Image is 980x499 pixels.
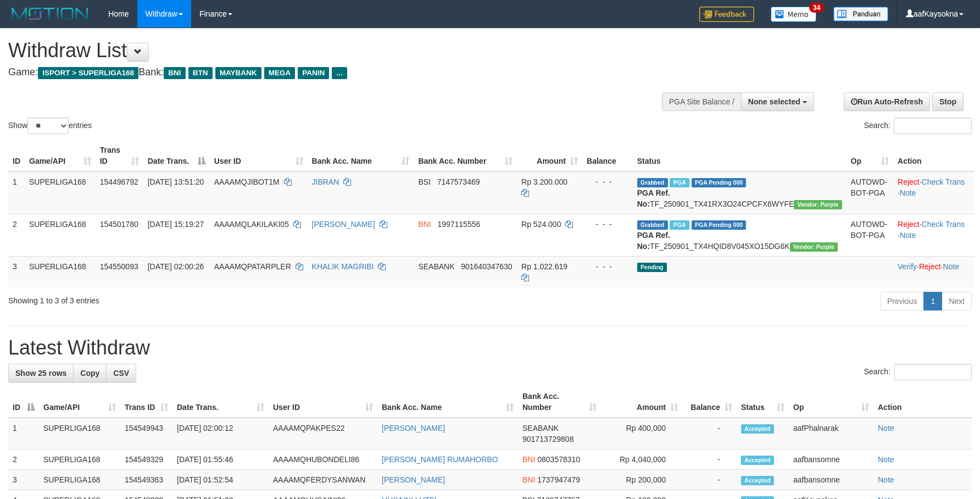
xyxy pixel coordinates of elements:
[437,220,480,229] span: Copy 1997115556 to clipboard
[418,178,431,186] span: BSI
[437,178,480,186] span: Copy 7147573469 to clipboard
[8,5,92,22] img: MOTION_logo.png
[670,178,689,187] span: Marked by aafsoumeymey
[148,178,204,186] span: [DATE] 13:51:20
[522,475,535,484] span: BNI
[633,214,847,256] td: TF_250901_TX4HQID8V045XO15DG6K
[100,178,138,186] span: 154496792
[932,92,964,111] a: Stop
[789,470,873,490] td: aafbansomne
[922,178,965,186] a: Check Trans
[943,262,960,271] a: Note
[878,424,894,433] a: Note
[522,424,559,433] span: SEABANK
[214,178,280,186] span: AAAAMQJIBOT1M
[8,470,39,490] td: 3
[741,424,774,434] span: Accepted
[864,118,972,134] label: Search:
[633,171,847,214] td: TF_250901_TX41RX3O24CPCFX6WYFE
[8,67,642,78] h4: Game: Bank:
[172,418,269,450] td: [DATE] 02:00:12
[418,220,431,229] span: BNI
[789,450,873,470] td: aafbansomne
[864,364,972,380] label: Search:
[215,67,261,79] span: MAYBANK
[8,118,92,134] label: Show entries
[789,386,873,418] th: Op: activate to sort column ascending
[164,67,185,79] span: BNI
[8,364,74,382] a: Show 25 rows
[8,450,39,470] td: 2
[382,424,445,433] a: [PERSON_NAME]
[269,470,377,490] td: AAAAMQFERDYSANWAN
[8,291,400,306] div: Showing 1 to 3 of 3 entries
[312,262,374,271] a: KHALIK MAGRIBI
[692,178,747,187] span: PGA Pending
[73,364,107,382] a: Copy
[214,262,291,271] span: AAAAMQPATARPLER
[214,220,289,229] span: AAAAMQLAKILAKI05
[172,470,269,490] td: [DATE] 01:52:54
[637,263,667,272] span: Pending
[789,418,873,450] td: aafPhalnarak
[587,261,628,272] div: - - -
[521,178,567,186] span: Rp 3.200.000
[25,256,96,287] td: SUPERLIGA168
[8,140,25,171] th: ID
[332,67,347,79] span: ...
[682,418,737,450] td: -
[893,140,974,171] th: Action
[878,455,894,464] a: Note
[100,220,138,229] span: 154501780
[741,476,774,485] span: Accepted
[120,450,172,470] td: 154549329
[210,140,308,171] th: User ID: activate to sort column ascending
[148,220,204,229] span: [DATE] 15:19:27
[8,337,972,359] h1: Latest Withdraw
[741,456,774,465] span: Accepted
[682,386,737,418] th: Balance: activate to sort column ascending
[461,262,512,271] span: Copy 901640347630 to clipboard
[794,200,842,209] span: Vendor URL: https://trx4.1velocity.biz
[878,475,894,484] a: Note
[188,67,213,79] span: BTN
[537,455,580,464] span: Copy 0803578310 to clipboard
[692,220,747,230] span: PGA Pending
[900,231,916,240] a: Note
[601,386,682,418] th: Amount: activate to sort column ascending
[39,418,120,450] td: SUPERLIGA168
[922,220,965,229] a: Check Trans
[382,475,445,484] a: [PERSON_NAME]
[587,219,628,230] div: - - -
[113,369,129,378] span: CSV
[148,262,204,271] span: [DATE] 02:00:26
[106,364,136,382] a: CSV
[518,386,601,418] th: Bank Acc. Number: activate to sort column ascending
[637,220,668,230] span: Grabbed
[8,40,642,62] h1: Withdraw List
[382,455,498,464] a: [PERSON_NAME] RUMAHORBO
[120,386,172,418] th: Trans ID: activate to sort column ascending
[898,178,920,186] a: Reject
[893,214,974,256] td: · ·
[699,7,754,22] img: Feedback.jpg
[27,118,69,134] select: Showentries
[39,386,120,418] th: Game/API: activate to sort column ascending
[637,188,670,208] b: PGA Ref. No:
[587,176,628,187] div: - - -
[298,67,329,79] span: PANIN
[847,171,893,214] td: AUTOWD-BOT-PGA
[25,171,96,214] td: SUPERLIGA168
[919,262,941,271] a: Reject
[120,418,172,450] td: 154549943
[377,386,518,418] th: Bank Acc. Name: activate to sort column ascending
[741,92,814,111] button: None selected
[8,386,39,418] th: ID: activate to sort column descending
[8,171,25,214] td: 1
[898,220,920,229] a: Reject
[172,386,269,418] th: Date Trans.: activate to sort column ascending
[748,97,800,106] span: None selected
[737,386,789,418] th: Status: activate to sort column ascending
[771,7,817,22] img: Button%20Memo.svg
[893,256,974,287] td: · ·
